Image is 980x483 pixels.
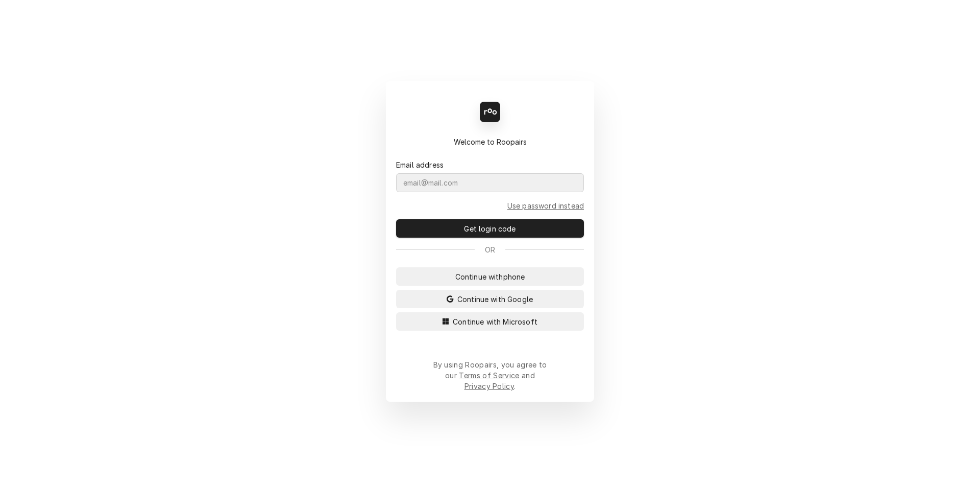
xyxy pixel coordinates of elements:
[396,312,584,331] button: Continue with Microsoft
[396,290,584,308] button: Continue with Google
[396,219,584,238] button: Get login code
[396,159,444,170] label: Email address
[396,244,584,255] div: Or
[507,200,584,211] a: Go to Email and password form
[459,371,519,380] a: Terms of Service
[396,136,584,147] div: Welcome to Roopairs
[462,223,518,234] span: Get login code
[396,173,584,192] input: email@mail.com
[451,316,540,327] span: Continue with Microsoft
[396,267,584,286] button: Continue withphone
[455,294,535,305] span: Continue with Google
[433,359,547,392] div: By using Roopairs, you agree to our and .
[453,271,527,282] span: Continue with phone
[464,382,514,390] a: Privacy Policy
